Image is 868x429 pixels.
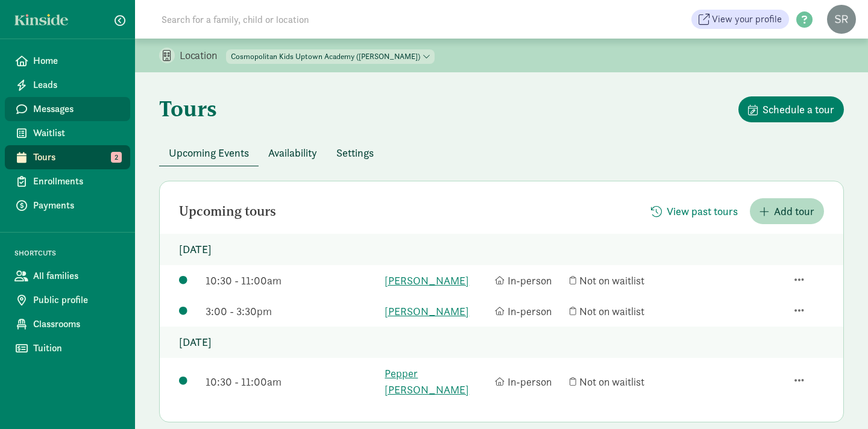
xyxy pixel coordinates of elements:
button: Availability [259,140,327,166]
h2: Upcoming tours [179,204,276,219]
div: Not on waitlist [570,303,673,319]
div: 10:30 - 11:00am [206,374,379,390]
div: Not on waitlist [570,374,673,390]
a: Pepper [PERSON_NAME] [385,365,488,398]
input: Search for a family, child or location [154,7,492,31]
span: Settings [336,145,374,161]
p: [DATE] [160,327,843,358]
a: [PERSON_NAME] [385,303,488,319]
span: Home [33,54,121,68]
span: Payments [33,198,121,213]
span: Enrollments [33,174,121,189]
p: Location [180,48,226,63]
a: Waitlist [5,121,130,145]
span: Messages [33,102,121,116]
span: View your profile [712,12,782,27]
div: Not on waitlist [570,272,673,289]
span: Tuition [33,341,121,355]
a: Home [5,49,130,73]
a: Public profile [5,288,130,312]
button: Upcoming Events [159,140,259,166]
span: Availability [268,145,317,161]
a: Messages [5,97,130,121]
div: 10:30 - 11:00am [206,272,379,289]
button: Schedule a tour [738,96,844,122]
span: View past tours [667,203,738,219]
a: [PERSON_NAME] [385,272,488,289]
a: Tours 2 [5,145,130,169]
div: 3:00 - 3:30pm [206,303,379,319]
a: All families [5,264,130,288]
a: Tuition [5,336,130,360]
a: Enrollments [5,169,130,193]
h1: Tours [159,96,217,121]
span: Classrooms [33,317,121,331]
span: Add tour [774,203,814,219]
span: All families [33,269,121,283]
span: Leads [33,78,121,92]
span: Public profile [33,293,121,307]
a: Leads [5,73,130,97]
span: Schedule a tour [763,101,834,117]
button: Settings [327,140,383,166]
button: Add tour [750,198,824,224]
div: In-person [495,374,564,390]
div: In-person [495,303,564,319]
button: View past tours [641,198,747,224]
span: Waitlist [33,126,121,140]
a: Payments [5,193,130,218]
a: Classrooms [5,312,130,336]
a: View your profile [691,10,789,29]
iframe: Chat Widget [808,371,868,429]
span: Upcoming Events [169,145,249,161]
span: 2 [111,152,122,163]
a: View past tours [641,205,747,219]
span: Tours [33,150,121,164]
p: [DATE] [160,234,843,265]
div: In-person [495,272,564,289]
